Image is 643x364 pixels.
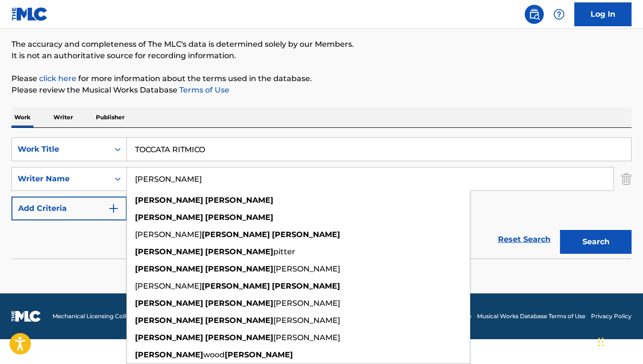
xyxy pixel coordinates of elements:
[11,39,632,50] p: The accuracy and completeness of The MLC's data is determined solely by our Members.
[11,7,48,21] img: MLC Logo
[11,107,33,127] p: Work
[135,230,202,239] span: [PERSON_NAME]
[11,311,41,322] img: logo
[205,247,273,256] strong: [PERSON_NAME]
[135,316,203,325] strong: [PERSON_NAME]
[205,316,273,325] strong: [PERSON_NAME]
[93,107,127,127] p: Publisher
[51,107,76,127] p: Writer
[225,350,293,359] strong: [PERSON_NAME]
[11,50,632,62] p: It is not an authoritative source for recording information.
[135,281,202,291] span: [PERSON_NAME]
[39,74,76,83] a: click here
[273,247,295,256] span: pitter
[135,333,203,342] strong: [PERSON_NAME]
[550,5,569,24] div: Help
[11,84,632,96] p: Please review the Musical Works Database
[11,73,632,84] p: Please for more information about the terms used in the database.
[205,264,273,273] strong: [PERSON_NAME]
[525,5,544,24] a: Public Search
[202,230,270,239] strong: [PERSON_NAME]
[18,144,104,155] div: Work Title
[135,196,203,205] strong: [PERSON_NAME]
[205,299,273,308] strong: [PERSON_NAME]
[273,316,340,325] span: [PERSON_NAME]
[135,350,203,359] strong: [PERSON_NAME]
[595,318,643,364] iframe: Chat Widget
[108,203,119,214] img: 9d2ae6d4665cec9f34b9.svg
[11,137,632,259] form: Search Form
[477,312,585,321] a: Musical Works Database Terms of Use
[273,299,340,308] span: [PERSON_NAME]
[18,173,104,185] div: Writer Name
[205,333,273,342] strong: [PERSON_NAME]
[135,264,203,273] strong: [PERSON_NAME]
[273,333,340,342] span: [PERSON_NAME]
[135,213,203,222] strong: [PERSON_NAME]
[560,230,632,254] button: Search
[591,312,632,321] a: Privacy Policy
[203,350,225,359] span: wood
[493,229,555,250] a: Reset Search
[52,312,163,321] span: Mechanical Licensing Collective © 2025
[272,230,340,239] strong: [PERSON_NAME]
[205,213,273,222] strong: [PERSON_NAME]
[574,2,632,26] a: Log In
[598,328,604,356] div: Drag
[621,167,632,191] img: Delete Criterion
[202,281,270,291] strong: [PERSON_NAME]
[553,9,565,20] img: help
[177,85,229,94] a: Terms of Use
[205,196,273,205] strong: [PERSON_NAME]
[11,197,127,220] button: Add Criteria
[529,9,540,20] img: search
[135,247,203,256] strong: [PERSON_NAME]
[135,299,203,308] strong: [PERSON_NAME]
[273,264,340,273] span: [PERSON_NAME]
[272,281,340,291] strong: [PERSON_NAME]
